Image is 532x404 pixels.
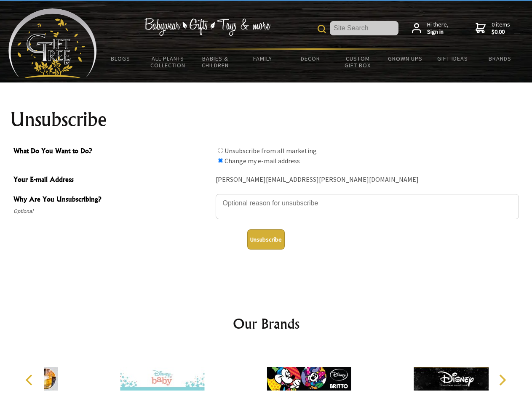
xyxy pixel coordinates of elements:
button: Unsubscribe [247,229,285,250]
textarea: Why Are You Unsubscribing? [216,194,519,219]
label: Unsubscribe from all marketing [225,146,317,155]
input: What Do You Want to Do? [218,158,223,163]
input: Site Search [330,21,398,35]
a: Gift Ideas [429,50,476,67]
a: 0 items$0.00 [476,21,510,36]
img: Babyware - Gifts - Toys and more... [8,8,97,78]
strong: Sign in [427,28,449,36]
div: [PERSON_NAME][EMAIL_ADDRESS][PERSON_NAME][DOMAIN_NAME] [216,173,519,186]
a: Family [239,50,287,67]
a: BLOGS [97,50,144,67]
input: What Do You Want to Do? [218,148,223,153]
a: Brands [476,50,524,67]
h1: Unsubscribe [10,109,522,130]
a: All Plants Collection [144,50,192,74]
button: Next [493,371,511,389]
span: Hi there, [427,21,449,36]
h2: Our Brands [17,314,516,334]
span: Your E-mail Address [13,174,211,186]
strong: $0.00 [492,28,510,36]
a: Hi there,Sign in [412,21,449,36]
a: Custom Gift Box [334,50,382,74]
a: Grown Ups [381,50,429,67]
img: Babywear - Gifts - Toys & more [144,18,270,36]
span: What Do You Want to Do? [13,146,211,158]
button: Previous [21,371,40,389]
label: Change my e-mail address [225,157,300,165]
img: product search [318,25,326,33]
span: Why Are You Unsubscribing? [13,194,211,206]
span: 0 items [492,21,510,36]
a: Decor [286,50,334,67]
a: Babies & Children [192,50,239,74]
span: Optional [13,206,211,216]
